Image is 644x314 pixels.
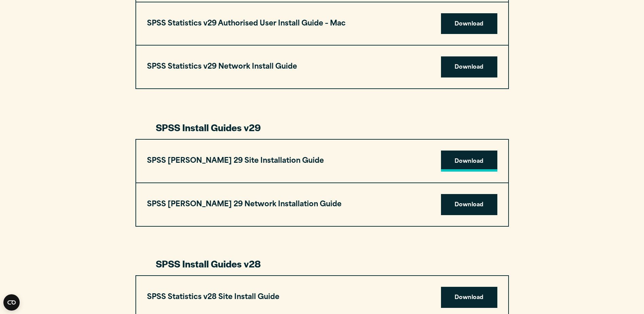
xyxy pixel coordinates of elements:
[441,194,497,215] a: Download
[441,56,497,77] a: Download
[441,151,497,172] a: Download
[441,287,497,308] a: Download
[156,121,489,134] h3: SPSS Install Guides v29
[3,294,20,311] button: Open CMP widget
[147,60,297,73] h3: SPSS Statistics v29 Network Install Guide
[441,13,497,34] a: Download
[147,198,342,211] h3: SPSS [PERSON_NAME] 29 Network Installation Guide
[147,155,324,168] h3: SPSS [PERSON_NAME] 29 Site Installation Guide
[156,257,489,270] h3: SPSS Install Guides v28
[147,291,279,304] h3: SPSS Statistics v28 Site Install Guide
[147,17,346,30] h3: SPSS Statistics v29 Authorised User Install Guide – Mac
